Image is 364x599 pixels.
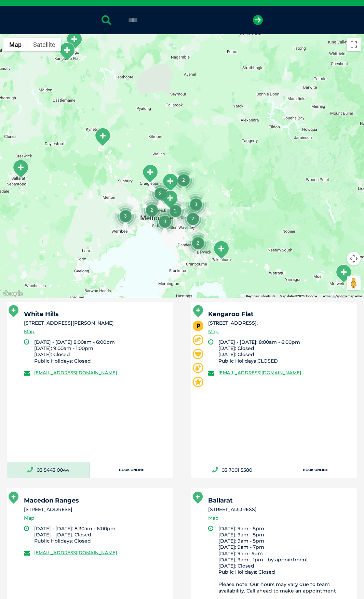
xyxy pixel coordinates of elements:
a: Book Online [90,462,173,478]
li: [STREET_ADDRESS] [208,506,351,513]
a: [EMAIL_ADDRESS][DOMAIN_NAME] [34,370,117,375]
div: Craigieburn [141,164,159,183]
div: 2 [139,197,165,223]
a: 03 5443 0044 [7,462,90,478]
h5: Kangaroo Flat [208,311,351,317]
h5: Macedon Ranges [24,497,167,504]
div: 2 [185,230,211,256]
span: Map data ©2025 Google [280,294,317,298]
button: Keyboard shortcuts [246,294,275,299]
a: [EMAIL_ADDRESS][DOMAIN_NAME] [34,550,117,555]
a: Map [24,514,35,522]
button: Show street map [3,38,27,51]
a: Book Online [274,462,357,478]
a: Report a map error [335,294,362,298]
div: South Morang [162,173,179,192]
button: Toggle fullscreen view [347,38,361,51]
div: Ballarat [12,159,29,178]
div: 3 [152,208,178,234]
li: [DATE] - [DATE] 8:00am - 6:00pm [DATE]: 9:00am - 1:00pm [DATE]: Closed Public Holidays: Closed [34,339,167,364]
div: 3 [112,203,138,229]
a: Map [208,328,219,336]
div: Morwell [335,264,352,283]
div: White Hills [66,31,83,50]
div: Kangaroo Flat [58,42,76,61]
div: 2 [180,206,206,232]
a: [EMAIL_ADDRESS][DOMAIN_NAME] [218,370,301,375]
h5: Ballarat [208,497,351,504]
div: Macedon Ranges [94,128,111,146]
a: Open this area in Google Maps (opens a new window) [2,289,24,298]
a: Map [24,328,35,336]
img: Google [2,289,24,298]
a: Map [208,514,219,522]
button: Drag Pegman onto the map to open Street View [347,276,361,290]
div: Pakenham [213,240,230,259]
li: [STREET_ADDRESS] [24,506,167,513]
a: Terms [321,294,331,298]
button: Show satellite imagery [27,38,61,51]
li: [DATE] - [DATE]: 8:30am - 6:00pm [DATE] - [DATE]: Closed Public Holidays: Closed [34,525,167,544]
div: 2 [171,167,197,193]
div: 2 [147,180,173,206]
li: [DATE] - [DATE]: 8:00am - 6:00pm [DATE]: Closed [DATE]: Closed Public Holidays CLOSED [218,339,351,364]
button: Search [351,31,358,38]
div: 2 [162,198,188,224]
li: [STREET_ADDRESS][PERSON_NAME] [24,320,167,327]
li: [STREET_ADDRESS], [208,320,351,327]
button: Map camera controls [347,252,361,265]
div: 3 [183,191,209,217]
a: 03 7001 5580 [191,462,274,478]
h5: White Hills [24,311,167,317]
